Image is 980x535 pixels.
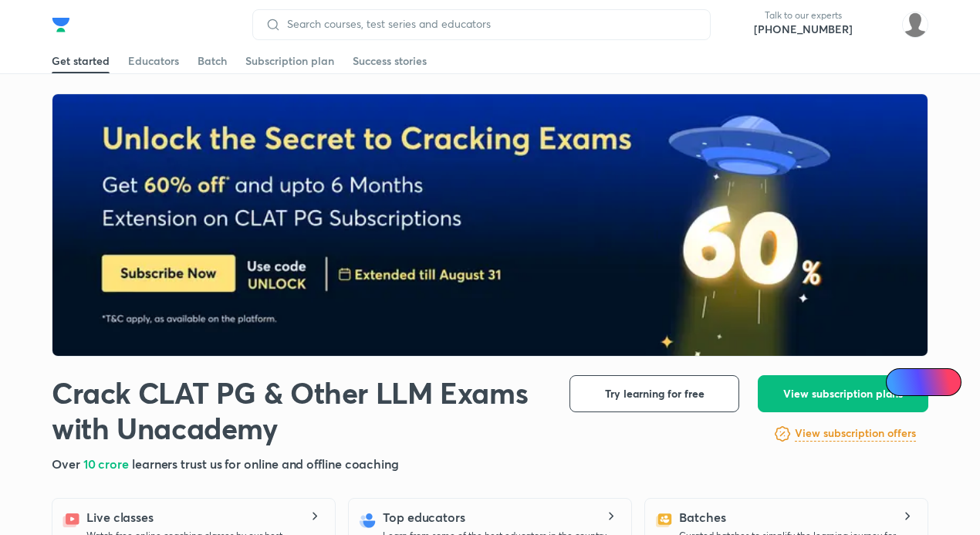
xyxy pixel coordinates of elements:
a: View subscription offers [795,425,916,443]
button: Try learning for free [569,375,739,412]
img: call-us [723,9,754,40]
div: Batch [198,53,227,69]
h5: Top educators [383,508,465,527]
span: View subscription plans [783,386,903,401]
span: Over [52,455,83,472]
a: Get started [52,49,110,73]
h1: Crack CLAT PG & Other LLM Exams with Unacademy [52,375,545,445]
div: Success stories [353,53,427,69]
img: avatar [865,12,890,37]
img: Icon [895,376,907,388]
a: Subscription plan [245,49,334,73]
h5: Live classes [86,508,154,527]
h5: Batches [679,508,725,527]
span: Try learning for free [605,386,705,401]
img: Company Logo [52,15,70,34]
a: Educators [128,49,179,73]
input: Search courses, test series and educators [281,18,698,30]
div: Get started [52,53,110,69]
h6: View subscription offers [795,425,916,442]
a: Success stories [353,49,427,73]
a: Batch [198,49,227,73]
span: Ai Doubts [911,376,952,388]
span: 10 crore [83,455,132,472]
span: learners trust us for online and offline coaching [132,455,399,472]
a: Ai Doubts [886,368,961,396]
button: View subscription plans [758,375,928,412]
div: Subscription plan [245,53,334,69]
img: Adithyan [902,12,928,38]
a: [PHONE_NUMBER] [754,22,853,37]
div: Educators [128,53,179,69]
p: Talk to our experts [754,9,853,22]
